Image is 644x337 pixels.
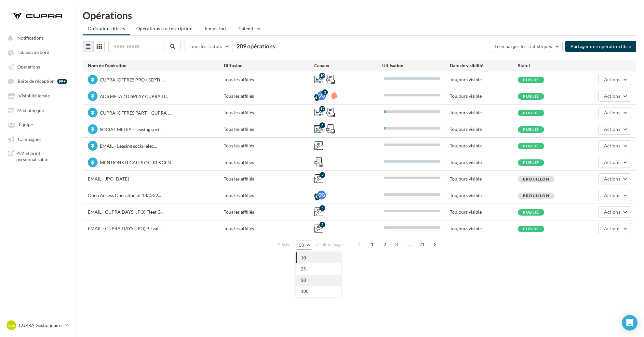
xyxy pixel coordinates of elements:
span: EMAIL - CUPRA DAYS (JPO) Privat... [88,226,162,231]
button: Actions [598,74,631,85]
span: Boîte de réception [18,79,55,84]
span: CUPRA (OFFRES PART + CUPRA ... [100,110,171,116]
span: Publié [523,210,539,215]
div: Tous les affiliés [224,176,314,182]
span: Équipe [19,122,33,128]
span: EMAIL - CUPRA DAYS (JPO) Fleet G... [88,209,164,215]
span: Brouillon [523,193,549,198]
button: Partager une opération libre [565,41,636,52]
span: Actions [604,159,620,165]
span: Notifications [17,35,44,41]
div: Toujours visible [450,176,518,182]
span: Publié [523,226,539,231]
span: Médiathèque [17,107,44,113]
button: 10 [296,252,341,264]
div: Date de visibilité [450,62,518,69]
span: Tous les statuts [190,44,222,49]
div: Toujours visible [450,192,518,199]
div: 5 [319,222,325,228]
span: Brouillon [523,177,549,181]
span: Opérations [17,64,40,69]
span: Visibilité locale [19,93,50,99]
span: Campagnes [18,136,41,142]
span: EMAIL - Leasing social élec... [100,143,157,149]
button: Actions [598,206,631,218]
span: Temps fort [204,26,227,31]
button: 25 [296,263,341,275]
span: 21 [417,239,427,250]
button: 10 [296,241,312,250]
span: 10 [299,243,304,248]
div: Statut [518,62,586,69]
div: Tous les affiliés [224,159,314,166]
button: 100 [296,286,341,297]
div: Tous les affiliés [224,192,314,199]
div: Toujours visible [450,159,518,166]
p: CUPRA Gestionnaire [19,322,62,329]
div: Diffusion [224,62,314,69]
span: CG [8,322,15,329]
button: Tous les statuts [184,41,233,52]
button: Actions [598,173,631,184]
a: Boîte de réception 99+ [4,75,71,87]
span: Actions [604,126,620,132]
a: PLV et print personnalisable [4,147,71,165]
div: Toujours visible [450,93,518,99]
a: Campagnes [4,133,71,145]
span: Publié [523,127,539,132]
div: Tous les affiliés [224,143,314,149]
div: Tous les affiliés [224,93,314,99]
span: Publié [523,144,539,148]
div: Tous les affiliés [224,209,314,215]
div: Canaux [314,62,382,69]
div: Toujours visible [450,109,518,116]
div: Tous les affiliés [224,76,314,83]
span: Actions [604,143,620,148]
div: Toujours visible [450,209,518,215]
div: Toujours visible [450,76,518,83]
div: 4 [319,122,325,128]
a: Opérations [4,61,71,72]
span: 10 [301,255,306,260]
div: 17 [319,106,325,112]
span: SOCIAL MEDIA - Leasing soci... [100,127,162,132]
div: 99+ [57,79,67,84]
button: Notifications [4,32,68,44]
span: Publié [523,160,539,165]
span: 25 [301,266,306,271]
div: Open Intercom Messenger [622,315,637,331]
span: Actions [604,226,620,231]
span: Actions [604,93,620,99]
span: Opérations sur inscription [136,26,193,31]
span: Actions [604,209,620,215]
span: Télécharger les statistiques [494,44,552,49]
span: ... [404,239,414,250]
div: 2 [322,89,328,95]
span: Actions [604,77,620,82]
button: Actions [598,107,631,118]
button: Actions [598,223,631,234]
span: ADS META / DISPLAY CUPRA D... [100,94,168,99]
span: Publié [523,94,539,99]
span: Actions [604,176,620,181]
div: Opérations [83,10,636,20]
span: résultats/page [316,242,343,248]
div: Nom de l'opération [88,62,224,69]
div: Tous les affiliés [224,109,314,116]
span: Afficher [277,242,292,248]
span: Actions [604,193,620,198]
span: Open Access Operation of 18/08/2... [88,193,161,198]
button: Actions [598,140,631,151]
div: 5 [319,205,325,211]
span: CUPRA (OFFRES PRO / SEPT) -... [100,77,165,82]
button: Actions [598,91,631,102]
span: 209 opérations [236,43,275,50]
div: 10 [319,73,325,79]
button: Actions [598,124,631,135]
span: EMAIL - JPO [DATE] [88,176,129,181]
span: Tableau de bord [18,50,49,55]
a: Tableau de bord [4,46,71,58]
span: Actions [604,110,620,115]
div: Tous les affiliés [224,126,314,132]
span: 3 [391,239,402,250]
